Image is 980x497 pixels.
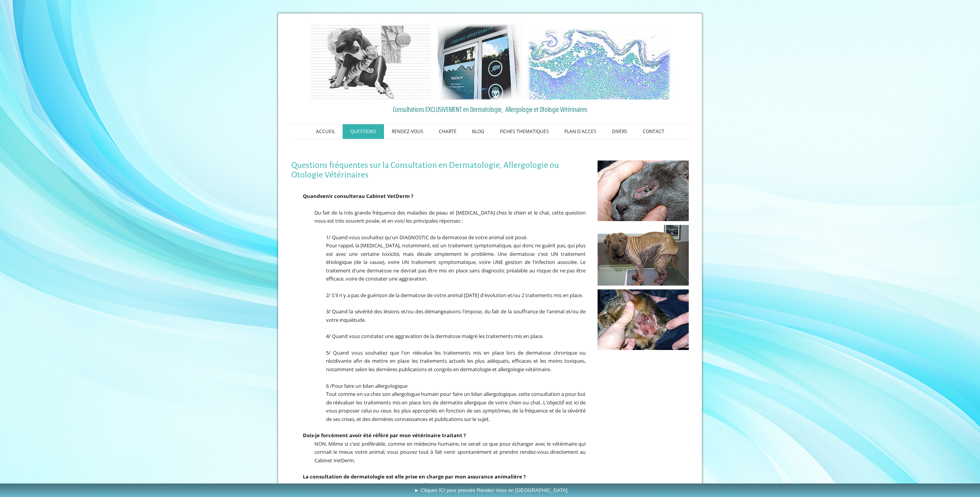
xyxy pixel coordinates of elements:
a: Consultations EXCLUSIVEMENT en Dermatologie, Allergologie et Otologie Vétérinaires [291,103,689,115]
a: BLOG [464,124,492,139]
a: QUESTIONS [343,124,384,139]
span: et VetDerm ? [380,193,413,199]
span: and [310,193,320,199]
span: 4/ Quand vous constatez une aggravation de la dermatose malgré les traitements mis en place. [326,333,544,340]
span: Dois-je forcément avoir été référé par mon vétérinaire traitant ? [303,432,466,439]
span: Pour rappel, la [MEDICAL_DATA], notamment, est un traitement symptomatique, qui donc ne guérit pa... [326,242,586,282]
a: ACCUEIL [308,124,343,139]
a: FICHES THEMATIQUES [492,124,557,139]
span: Tout comme on va chez son allergologue humain pour faire un bilan allergologique, cette consultat... [326,390,586,423]
a: CHARTE [431,124,464,139]
span: 2/ S'il n'y a pas de guérison de la dermatose de votre animal [DATE] d'évolution et/ou 2 traiteme... [326,292,583,299]
a: RENDEZ-VOUS [384,124,431,139]
a: PLAN D'ACCES [557,124,604,139]
a: DIVERS [604,124,635,139]
span: venir consulter [320,193,358,199]
span: Du fait de la très grande fréquence des maladies de peau et [MEDICAL_DATA] chez le chien et le ch... [314,209,586,225]
span: ► Cliquez ICI pour prendre Rendez-Vous en [GEOGRAPHIC_DATA] [414,487,567,493]
span: La consultation de dermatologie est elle prise en charge par mon assurance animalière ? [303,473,526,480]
h1: Questions fréquentes sur la Consultation en Dermatologie, Allergologie ou Otologie Vétérinaires [291,161,586,180]
span: 1/ Quand vous souhaitez qu'un DIAGNOSTIC de la dermatose de votre animal soit posé. [326,234,527,241]
span: au Cabin [358,193,380,199]
span: 5/ Quand vous souhaitez que l'on réévalue les traitements mis en place lors de dermatose chroniqu... [326,349,586,373]
span: 6 /Pour faire un bilan allergologique [326,382,408,389]
span: 3/ Quand la sévérité des lésions et/ou des démangeaisons l'impose, du fait de la souffrance de l'... [326,308,586,323]
span: Qu [303,193,310,199]
span: NON. Même si c'est préférable, comme en médecine humaine, ne serait ce que pour échanger avec le ... [314,440,586,464]
a: CONTACT [635,124,672,139]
